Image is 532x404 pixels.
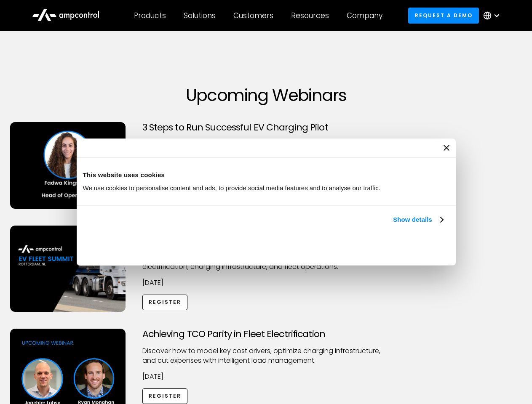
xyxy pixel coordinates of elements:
[134,11,166,20] div: Products
[184,11,216,20] div: Solutions
[444,145,449,151] button: Close banner
[408,8,479,23] a: Request a demo
[291,11,329,20] div: Resources
[233,11,273,20] div: Customers
[10,85,522,105] h1: Upcoming Webinars
[83,170,449,180] div: This website uses cookies
[142,372,390,381] p: [DATE]
[142,346,390,365] p: Discover how to model key cost drivers, optimize charging infrastructure, and cut expenses with i...
[142,278,390,287] p: [DATE]
[393,215,443,225] a: Show details
[83,184,381,191] span: We use cookies to personalise content and ads, to provide social media features and to analyse ou...
[325,234,446,259] button: Okay
[142,295,188,310] a: Register
[347,11,382,20] div: Company
[142,388,188,404] a: Register
[142,122,390,133] h3: 3 Steps to Run Successful EV Charging Pilot
[142,329,390,340] h3: Achieving TCO Parity in Fleet Electrification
